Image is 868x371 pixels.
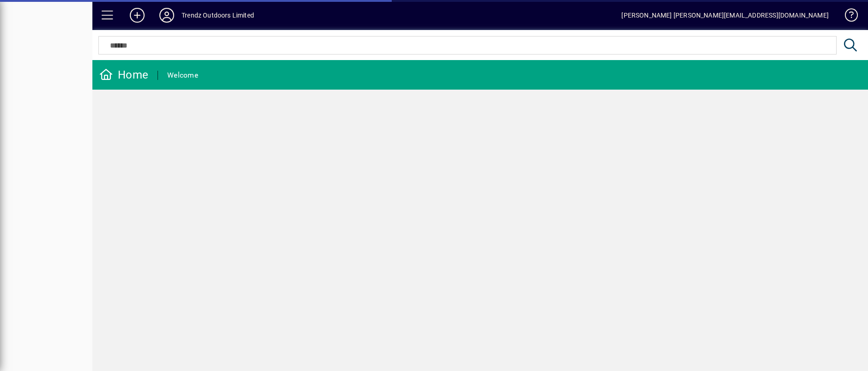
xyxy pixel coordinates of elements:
[167,68,198,83] div: Welcome
[99,67,148,82] div: Home
[182,8,254,23] div: Trendz Outdoors Limited
[122,7,152,24] button: Add
[838,2,856,32] a: Knowledge Base
[621,8,829,23] div: [PERSON_NAME] [PERSON_NAME][EMAIL_ADDRESS][DOMAIN_NAME]
[152,7,182,24] button: Profile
